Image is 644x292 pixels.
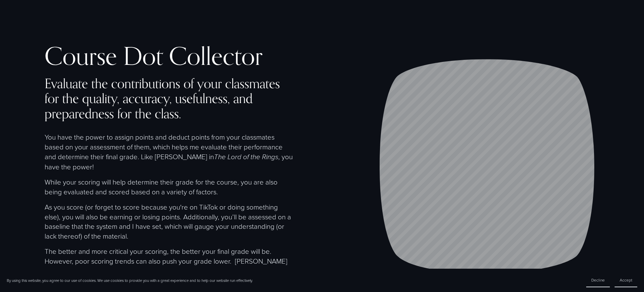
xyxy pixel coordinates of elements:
[45,202,295,241] p: As you score (or forget to score because you're on TikTok or doing something else), you will also...
[586,273,610,287] button: Decline
[591,277,605,283] span: Decline
[45,246,295,275] p: The better and more critical your scoring, the better your final grade will be. However, poor sco...
[214,153,278,161] em: The Lord of the Rings
[7,278,253,283] p: By using this website, you agree to our use of cookies. We use cookies to provide you with a grea...
[45,76,295,121] h4: Evaluate the contributions of your classmates for the quality, accuracy, usefulness, and prepared...
[620,277,632,283] span: Accept
[45,132,295,172] p: You have the power to assign points and deduct points from your classmates based on your assessme...
[45,43,295,69] h2: Course Dot Collector
[45,177,295,197] p: While your scoring will help determine their grade for the course, you are also being evaluated a...
[615,273,637,287] button: Accept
